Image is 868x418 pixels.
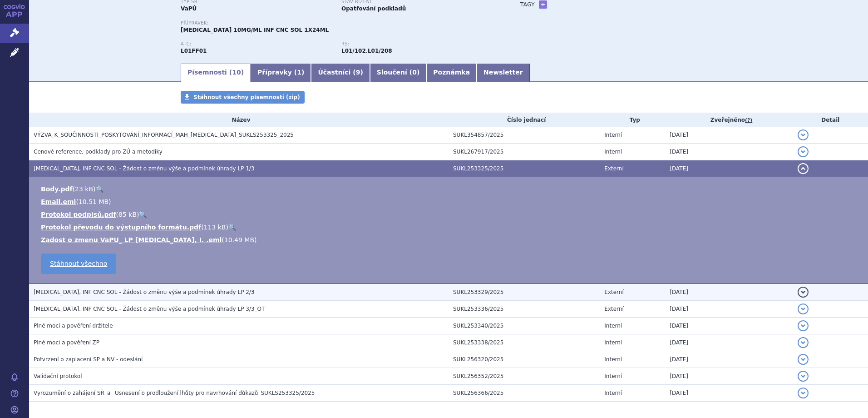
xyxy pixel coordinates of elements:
a: Stáhnout všechny písemnosti (zip) [181,91,305,104]
span: Externí [604,165,623,172]
a: Přípravky (1) [251,64,311,82]
button: detail [798,320,809,331]
td: [DATE] [665,385,793,402]
span: Plné moci a pověření ZP [34,339,99,346]
a: Protokol převodu do výstupního formátu.pdf [41,224,201,231]
span: [MEDICAL_DATA] 10MG/ML INF CNC SOL 1X24ML [181,27,329,33]
td: [DATE] [665,351,793,368]
a: Sloučení (0) [370,64,426,82]
button: detail [798,337,809,348]
td: SUKL256366/2025 [449,385,600,402]
a: + [539,0,547,9]
span: Externí [604,306,623,312]
span: Stáhnout všechny písemnosti (zip) [193,94,300,100]
th: Zveřejněno [665,113,793,127]
td: [DATE] [665,334,793,351]
td: SUKL256320/2025 [449,351,600,368]
span: 23 kB [75,185,93,193]
span: Cenové reference, podklady pro ZÚ a metodiky [34,149,163,155]
strong: NIVOLUMAB [181,48,207,54]
th: Název [29,113,449,127]
span: Interní [604,339,622,346]
span: Validační protokol [34,373,82,379]
th: Typ [600,113,665,127]
td: [DATE] [665,318,793,334]
th: Detail [793,113,868,127]
li: ( ) [41,235,859,244]
li: ( ) [41,223,859,232]
td: [DATE] [665,301,793,318]
span: 10.51 MB [79,198,108,205]
span: VÝZVA_K_SOUČINNOSTI_POSKYTOVÁNÍ_INFORMACÍ_MAH_OPDIVO_SUKLS253325_2025 [34,132,294,138]
td: SUKL267917/2025 [449,144,600,160]
a: Písemnosti (10) [181,64,251,82]
li: ( ) [41,184,859,194]
td: SUKL256352/2025 [449,368,600,385]
a: 🔍 [228,224,236,231]
p: ATC: [181,41,332,47]
strong: VaPÚ [181,5,197,12]
button: detail [798,287,809,298]
td: [DATE] [665,368,793,385]
p: RS: [341,41,493,47]
span: 10 [232,69,241,76]
strong: nivolumab k léčbě metastazujícího kolorektálního karcinomu [368,48,392,54]
button: detail [798,146,809,157]
span: Vyrozumění o zahájení SŘ_a_ Usnesení o prodloužení lhůty pro navrhování důkazů_SUKLS253325/2025 [34,390,315,396]
div: , [341,41,502,55]
a: Stáhnout všechno [41,254,116,274]
span: 85 kB [118,211,137,218]
span: 10.49 MB [224,236,254,244]
span: Interní [604,390,622,396]
abbr: (?) [745,117,752,124]
strong: Opatřování podkladů [341,5,406,12]
span: OPDIVO, INF CNC SOL - Žádost o změnu výše a podmínek úhrady LP 3/3_OT [34,306,265,312]
a: Protokol podpisů.pdf [41,211,116,218]
button: detail [798,129,809,140]
button: detail [798,163,809,174]
a: 🔍 [96,185,104,193]
button: detail [798,388,809,398]
td: SUKL253340/2025 [449,318,600,334]
span: Interní [604,356,622,363]
a: Účastníci (9) [311,64,370,82]
button: detail [798,371,809,382]
span: Interní [604,149,622,155]
span: 9 [356,69,360,76]
a: Zadost o zmenu VaPU_ LP [MEDICAL_DATA], I. .eml [41,236,222,244]
span: Plné moci a pověření držitele [34,323,113,329]
td: [DATE] [665,284,793,301]
td: [DATE] [665,160,793,177]
a: Body.pdf [41,185,73,193]
span: Externí [604,289,623,295]
a: Email.eml [41,198,76,205]
button: detail [798,354,809,365]
strong: nivolumab [341,48,366,54]
li: ( ) [41,197,859,206]
a: Poznámka [426,64,477,82]
span: 113 kB [204,224,226,231]
span: 0 [412,69,417,76]
td: SUKL253336/2025 [449,301,600,318]
td: SUKL354857/2025 [449,127,600,144]
td: [DATE] [665,144,793,160]
p: Přípravek: [181,20,502,26]
td: SUKL253325/2025 [449,160,600,177]
span: OPDIVO, INF CNC SOL - Žádost o změnu výše a podmínek úhrady LP 1/3 [34,165,255,172]
td: [DATE] [665,127,793,144]
span: Interní [604,132,622,138]
span: OPDIVO, INF CNC SOL - Žádost o změnu výše a podmínek úhrady LP 2/3 [34,289,255,295]
span: Potvrzení o zaplacení SP a NV - odeslání [34,356,143,363]
th: Číslo jednací [449,113,600,127]
td: SUKL253329/2025 [449,284,600,301]
li: ( ) [41,210,859,219]
span: Interní [604,373,622,379]
a: 🔍 [139,211,147,218]
td: SUKL253338/2025 [449,334,600,351]
span: 1 [297,69,301,76]
a: Newsletter [477,64,530,82]
span: Interní [604,323,622,329]
button: detail [798,304,809,314]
